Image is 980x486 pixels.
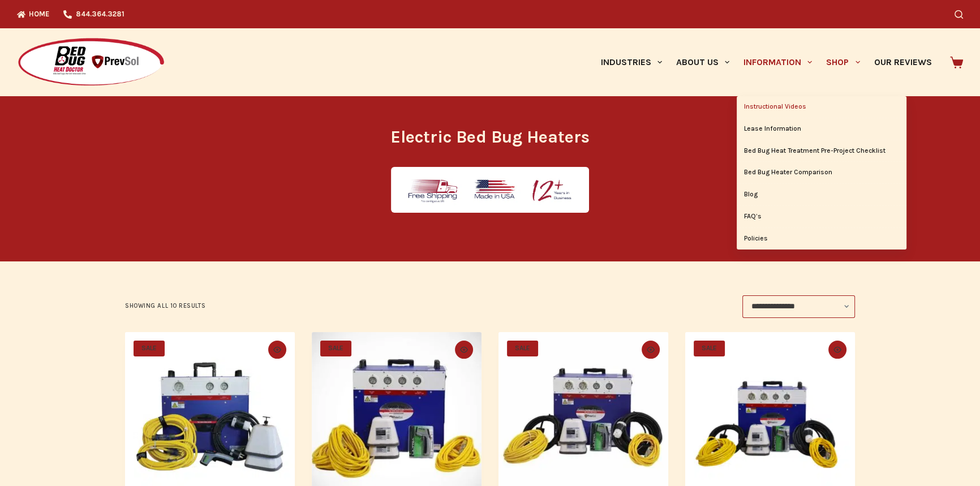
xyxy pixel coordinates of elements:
[320,341,351,356] span: SALE
[455,341,473,359] button: Quick view toggle
[867,28,939,96] a: Our Reviews
[737,96,906,118] a: Instructional Videos
[125,301,205,311] p: Showing all 10 results
[737,28,819,96] a: Information
[507,341,538,356] span: SALE
[268,341,286,359] button: Quick view toggle
[737,162,906,183] a: Bed Bug Heater Comparison
[9,5,43,38] button: Open LiveChat chat widget
[819,28,867,96] a: Shop
[955,10,963,19] button: Search
[737,118,906,140] a: Lease Information
[828,341,846,359] button: Quick view toggle
[742,295,855,318] select: Shop order
[642,341,660,359] button: Quick view toggle
[694,341,725,356] span: SALE
[278,124,702,150] h1: Electric Bed Bug Heaters
[737,228,906,250] a: Policies
[669,28,736,96] a: About Us
[594,28,669,96] a: Industries
[134,341,165,356] span: SALE
[594,28,939,96] nav: Primary
[737,140,906,162] a: Bed Bug Heat Treatment Pre-Project Checklist
[737,206,906,227] a: FAQ’s
[737,184,906,205] a: Blog
[17,37,165,88] img: Prevsol/Bed Bug Heat Doctor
